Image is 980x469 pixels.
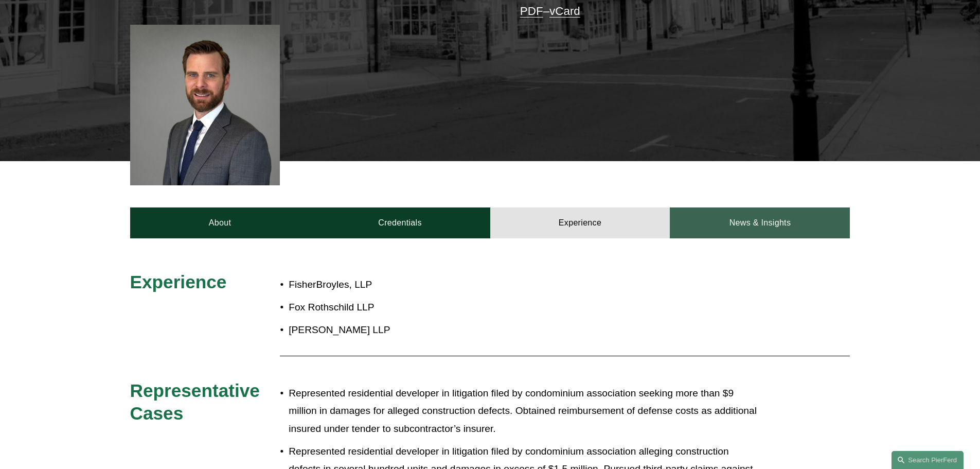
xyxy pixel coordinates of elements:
[130,380,265,423] span: Representative Cases
[549,5,580,18] a: vCard
[289,321,760,339] p: [PERSON_NAME] LLP
[289,299,760,317] p: Fox Rothschild LLP
[289,276,760,294] p: FisherBroyles, LLP
[289,385,760,438] p: Represented residential developer in litigation filed by condominium association seeking more tha...
[892,451,964,469] a: Search this site
[310,207,490,238] a: Credentials
[130,272,227,292] span: Experience
[490,207,670,238] a: Experience
[130,207,310,238] a: About
[670,207,850,238] a: News & Insights
[520,5,543,18] a: PDF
